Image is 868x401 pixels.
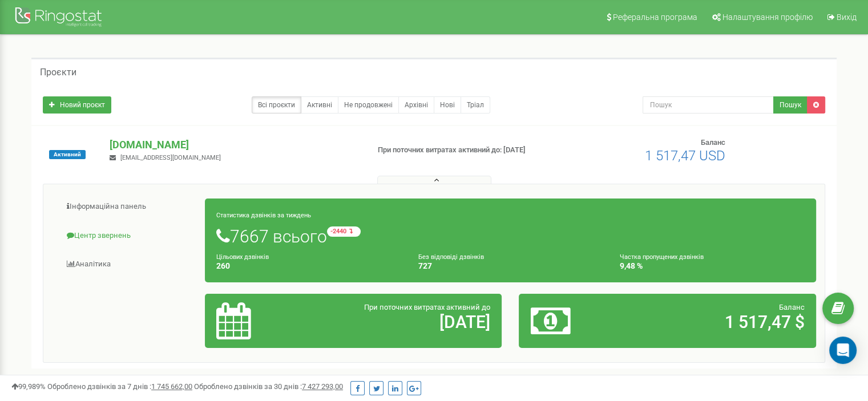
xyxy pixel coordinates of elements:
[216,253,269,261] small: Цільових дзвінків
[216,212,311,219] small: Статистика дзвінків за тиждень
[47,382,192,391] span: Оброблено дзвінків за 7 днів :
[628,313,805,331] h2: 1 517,47 $
[52,222,205,250] a: Центр звернень
[434,96,461,114] a: Нові
[52,193,205,221] a: Інформаційна панель
[773,96,808,114] button: Пошук
[313,313,490,331] h2: [DATE]
[620,253,704,261] small: Частка пропущених дзвінків
[301,96,338,114] a: Активні
[461,96,490,114] a: Тріал
[364,303,490,311] span: При поточних витратах активний до
[252,96,301,114] a: Всі проєкти
[194,382,343,391] span: Оброблено дзвінків за 30 днів :
[120,154,221,161] span: [EMAIL_ADDRESS][DOMAIN_NAME]
[722,13,813,22] span: Налаштування профілю
[701,138,725,147] span: Баланс
[620,262,805,270] h4: 9,48 %
[151,382,192,391] u: 1 745 662,00
[49,150,86,159] span: Активний
[398,96,434,114] a: Архівні
[613,13,697,22] span: Реферальна програма
[43,96,111,114] a: Новий проєкт
[418,262,603,270] h4: 727
[829,337,857,364] div: Open Intercom Messenger
[302,382,343,391] u: 7 427 293,00
[779,303,805,311] span: Баланс
[418,253,484,261] small: Без відповіді дзвінків
[216,226,805,246] h1: 7667 всього
[378,145,560,156] p: При поточних витратах активний до: [DATE]
[216,262,401,270] h4: 260
[837,13,857,22] span: Вихід
[110,137,359,152] p: [DOMAIN_NAME]
[11,382,46,391] span: 99,989%
[645,148,725,164] span: 1 517,47 USD
[40,67,76,78] h5: Проєкти
[52,250,205,278] a: Аналiтика
[327,226,361,237] small: -2440
[643,96,774,114] input: Пошук
[338,96,399,114] a: Не продовжені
